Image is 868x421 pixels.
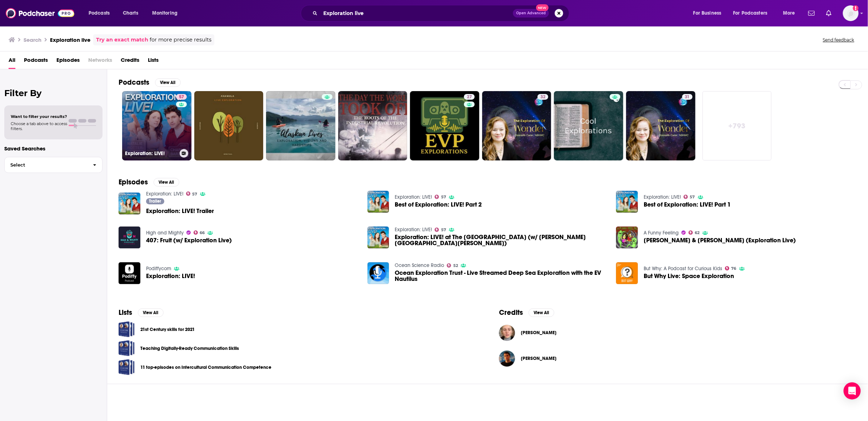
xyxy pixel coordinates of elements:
[684,195,695,199] a: 57
[118,8,143,19] a: Charts
[529,308,554,317] button: View All
[119,321,135,337] a: 21st Century skills for 2021
[467,94,472,101] span: 27
[368,227,389,248] img: Exploration: LIVE! at The Bell House (w/ Tessa Belle & Clare O'Kane)
[179,94,184,101] span: 57
[368,191,389,213] img: Best of Exploration: LIVE! Part 2
[84,8,119,19] button: open menu
[146,191,183,197] a: Exploration: LIVE!
[395,202,482,208] a: Best of Exploration: LIVE! Part 2
[4,88,103,98] h2: Filter By
[119,359,135,375] a: 11 top-episodes on Intercultural Communication Competence
[200,231,205,234] span: 66
[540,94,545,101] span: 32
[521,330,557,336] span: [PERSON_NAME]
[148,54,159,69] a: Lists
[499,308,554,317] a: CreditsView All
[644,273,734,279] span: But Why Live: Space Exploration
[146,237,232,243] a: 407: Fruit (w/ Exploration Live)
[521,356,557,361] a: Charlie Bardey
[644,194,681,200] a: Exploration: LIVE!
[121,54,139,69] a: Credits
[453,264,458,267] span: 52
[729,8,778,19] button: open menu
[149,199,161,203] span: Trailer
[626,91,695,160] a: 31
[616,262,638,284] img: But Why Live: Space Exploration
[119,178,148,187] h2: Episodes
[146,273,195,279] a: Exploration: LIVE!
[644,202,731,208] span: Best of Exploration: LIVE! Part 1
[56,54,80,69] a: Episodes
[732,267,737,270] span: 76
[690,195,695,199] span: 57
[140,363,271,371] a: 11 top-episodes on Intercultural Communication Competence
[644,237,796,243] a: Charlie Bardey & Natalie Rotter-Laitman (Exploration Live)
[4,145,103,152] p: Saved Searches
[395,227,432,233] a: Exploration: LIVE!
[499,321,857,344] button: Natalie Rotter-LaitmanNatalie Rotter-Laitman
[695,231,700,234] span: 62
[119,262,140,284] img: Exploration: LIVE!
[11,121,67,131] span: Choose a tab above to access filters.
[843,5,859,21] span: Logged in as Fallon.nell
[368,262,389,284] a: Ocean Exploration Trust - Live Streamed Deep Sea Exploration with the EV Nautilus
[194,231,205,235] a: 66
[50,36,90,43] h3: Exploration live
[536,4,549,11] span: New
[703,91,772,160] a: +793
[123,8,138,18] span: Charts
[521,330,557,336] a: Natalie Rotter-Laitman
[119,227,140,248] img: 407: Fruit (w/ Exploration Live)
[89,8,110,18] span: Podcasts
[192,193,197,196] span: 57
[441,228,446,232] span: 57
[119,340,135,356] span: Teaching Digitally-Ready Communication Skills
[155,78,181,87] button: View All
[320,8,513,19] input: Search podcasts, credits, & more...
[119,78,181,87] a: PodcastsView All
[146,230,184,236] a: High and Mighty
[783,8,795,18] span: More
[805,7,818,19] a: Show notifications dropdown
[644,237,796,243] span: [PERSON_NAME] & [PERSON_NAME] (Exploration Live)
[513,9,549,18] button: Open AdvancedNew
[410,91,479,160] a: 27
[499,308,523,317] h2: Credits
[96,36,148,44] a: Try an exact match
[644,266,722,272] a: But Why: A Podcast for Curious Kids
[24,54,48,69] a: Podcasts
[125,150,177,157] h3: Exploration: LIVE!
[395,234,608,246] a: Exploration: LIVE! at The Bell House (w/ Tessa Belle & Clare O'Kane)
[140,345,239,352] a: Teaching Digitally-Ready Communication Skills
[9,54,15,69] a: All
[482,91,552,160] a: 32
[308,5,576,21] div: Search podcasts, credits, & more...
[395,270,608,282] a: Ocean Exploration Trust - Live Streamed Deep Sea Exploration with the EV Nautilus
[499,325,515,341] img: Natalie Rotter-Laitman
[688,8,730,19] button: open menu
[823,7,834,19] a: Show notifications dropdown
[146,208,214,214] a: Exploration: LIVE! Trailer
[147,8,187,19] button: open menu
[521,356,557,361] span: [PERSON_NAME]
[138,308,164,317] button: View All
[140,326,195,333] a: 21st Century skills for 2021
[176,94,187,100] a: 57
[499,347,857,370] button: Charlie BardeyCharlie Bardey
[733,8,768,18] span: For Podcasters
[119,78,149,87] h2: Podcasts
[6,6,74,20] img: Podchaser - Follow, Share and Rate Podcasts
[725,266,737,271] a: 76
